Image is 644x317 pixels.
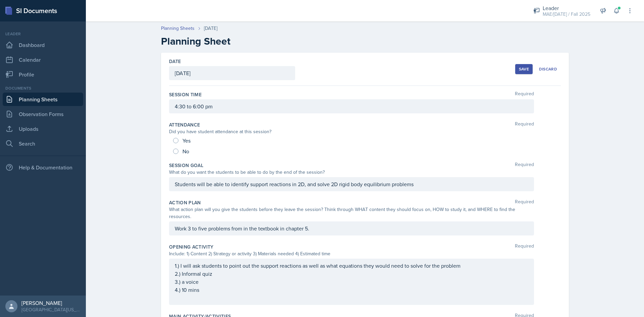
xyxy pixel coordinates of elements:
[175,102,528,110] p: 4:30 to 6:00 pm
[175,180,528,188] p: Students will be able to identify support reactions in 2D, and solve 2D rigid body equilibrium pr...
[515,91,534,98] span: Required
[161,25,195,32] a: Planning Sheets
[169,128,534,135] div: Did you have student attendance at this session?
[169,250,534,257] div: Include: 1) Content 2) Strategy or activity 3) Materials needed 4) Estimated time
[21,300,80,306] div: [PERSON_NAME]
[175,224,528,232] p: Work 3 to five problems from in the textbook in chapter 5.
[182,137,191,144] span: Yes
[3,161,83,174] div: Help & Documentation
[515,121,534,128] span: Required
[175,270,528,278] p: 2.) Informal quiz
[175,262,528,270] p: 1.) I will ask students to point out the support reactions as well as what equations they would n...
[204,25,217,32] div: [DATE]
[169,169,534,176] div: What do you want the students to be able to do by the end of the session?
[3,137,83,150] a: Search
[169,162,203,169] label: Session Goal
[161,35,569,47] h2: Planning Sheet
[175,278,528,286] p: 3.) a voice
[169,244,214,250] label: Opening Activity
[182,148,189,155] span: No
[21,306,80,313] div: [GEOGRAPHIC_DATA][US_STATE] in [GEOGRAPHIC_DATA]
[3,38,83,52] a: Dashboard
[169,58,181,65] label: Date
[169,206,534,220] div: What action plan will you give the students before they leave the session? Think through WHAT con...
[535,64,561,74] button: Discard
[515,64,533,74] button: Save
[515,244,534,250] span: Required
[169,121,200,128] label: Attendance
[539,66,557,72] div: Discard
[175,286,528,294] p: 4.) 10 mins
[543,4,590,12] div: Leader
[3,122,83,136] a: Uploads
[515,199,534,206] span: Required
[543,11,590,18] div: MAE/[DATE] / Fall 2025
[3,68,83,81] a: Profile
[3,107,83,121] a: Observation Forms
[3,93,83,106] a: Planning Sheets
[169,199,201,206] label: Action Plan
[3,31,83,37] div: Leader
[3,85,83,91] div: Documents
[519,66,529,72] div: Save
[3,53,83,66] a: Calendar
[515,162,534,169] span: Required
[169,91,202,98] label: Session Time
